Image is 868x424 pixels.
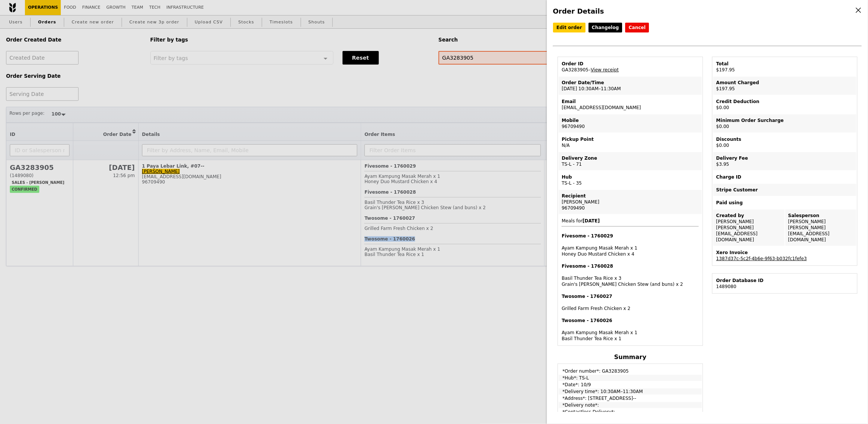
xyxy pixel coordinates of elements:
div: Credit Deduction [716,99,853,105]
td: GA3283905 [559,58,702,76]
td: *Hub*: TS-L [559,375,702,381]
td: $0.00 [713,114,856,133]
div: Created by [716,213,782,219]
div: Hub [562,174,699,180]
td: $0.00 [713,96,856,114]
td: TS-L - 71 [559,152,702,170]
td: *Contactless Delivery*: [559,409,702,415]
td: $197.95 [713,58,856,76]
td: *Delivery note*: [559,402,702,408]
td: $0.00 [713,133,856,151]
a: 1387d37c-5c2f-4b6e-9f63-b032fc1fefe3 [716,256,807,261]
div: Order Database ID [716,278,853,284]
a: Edit order [553,23,585,32]
b: [DATE] [582,218,600,224]
div: Basil Thunder Tea Rice x 3 Grain's [PERSON_NAME] Chicken Stew (and buns) x 2 [562,263,699,287]
div: Pickup Point [562,136,699,142]
div: Order Date/Time [562,80,699,86]
h4: Fivesome - 1760028 [562,263,699,269]
td: [EMAIL_ADDRESS][DOMAIN_NAME] [559,96,702,114]
div: Delivery Zone [562,155,699,161]
td: *Date*: 10/9 [559,382,702,388]
td: [DATE] 10:30AM–11:30AM [559,77,702,95]
a: Changelog [588,23,622,32]
td: *Order number*: GA3283905 [559,365,702,374]
div: Discounts [716,136,853,142]
div: 96709490 [562,205,699,211]
h4: Twosome - 1760027 [562,293,699,299]
div: Minimum Order Surcharge [716,117,853,123]
div: Mobile [562,117,699,123]
td: TS-L - 35 [559,171,702,189]
div: Grilled Farm Fresh Chicken x 2 [562,293,699,311]
h4: Fivesome - 1760029 [562,233,699,239]
div: Amount Charged [716,80,853,86]
div: Ayam Kampung Masak Merah x 1 Basil Thunder Tea Rice x 1 [562,318,699,342]
div: Ayam Kampung Masak Merah x 1 Honey Duo Mustard Chicken x 4 [562,233,699,257]
span: – [588,67,591,72]
div: Order ID [562,61,699,67]
td: 1489080 [713,274,856,293]
td: [PERSON_NAME] [PERSON_NAME][EMAIL_ADDRESS][DOMAIN_NAME] [785,210,857,246]
div: Xero Invoice [716,250,853,256]
td: N/A [559,133,702,151]
button: Cancel [625,23,649,32]
div: Salesperson [788,213,854,219]
div: [PERSON_NAME] [562,199,699,205]
h4: Summary [558,353,703,361]
span: Order Details [553,7,604,15]
div: Recipient [562,193,699,199]
td: *Delivery time*: 10:30AM–11:30AM [559,389,702,395]
td: 96709490 [559,114,702,133]
td: [PERSON_NAME] [PERSON_NAME][EMAIL_ADDRESS][DOMAIN_NAME] [713,210,785,246]
td: $197.95 [713,77,856,95]
div: Email [562,99,699,105]
a: View receipt [591,67,619,72]
div: Paid using [716,200,853,206]
div: Stripe Customer [716,187,853,193]
div: Charge ID [716,174,853,180]
div: Total [716,61,853,67]
span: Meals for [562,218,699,342]
td: $3.95 [713,152,856,170]
div: Delivery Fee [716,155,853,161]
h4: Twosome - 1760026 [562,318,699,324]
td: *Address*: [STREET_ADDRESS]-- [559,395,702,401]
